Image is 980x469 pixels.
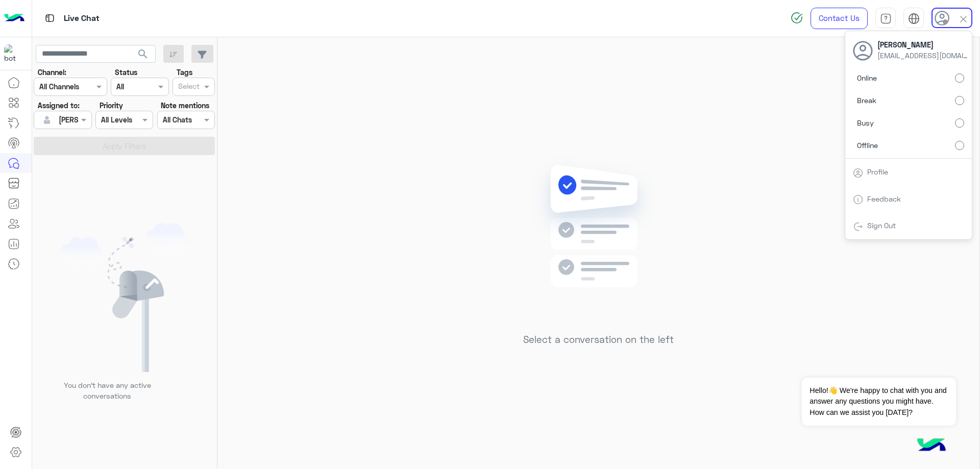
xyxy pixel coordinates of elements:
[857,117,874,128] span: Busy
[523,334,674,345] h5: Select a conversation on the left
[131,45,156,67] button: search
[857,95,876,106] span: Break
[880,13,892,24] img: tab
[177,67,192,78] label: Tags
[908,13,920,24] img: tab
[40,113,54,127] img: defaultAdmin.png
[955,73,964,83] input: Online
[38,67,66,78] label: Channel:
[34,137,215,155] button: Apply Filters
[161,100,209,111] label: Note mentions
[4,44,22,63] img: 713415422032625
[877,39,969,50] span: [PERSON_NAME]
[100,100,123,111] label: Priority
[115,67,137,78] label: Status
[60,223,189,372] img: empty users
[64,12,100,26] p: Live Chat
[955,96,964,105] input: Break
[875,8,896,29] a: tab
[955,118,964,128] input: Busy
[137,48,149,60] span: search
[525,157,672,326] img: no messages
[43,12,56,24] img: tab
[853,194,863,205] img: tab
[877,50,969,61] span: [EMAIL_ADDRESS][DOMAIN_NAME]
[38,100,80,111] label: Assigned to:
[867,221,896,230] a: Sign Out
[867,167,888,176] a: Profile
[853,221,863,232] img: tab
[177,81,200,94] div: Select
[857,72,877,83] span: Online
[56,380,159,402] p: You don’t have any active conversations
[802,378,955,426] span: Hello!👋 We're happy to chat with you and answer any questions you might have. How can we assist y...
[857,140,878,151] span: Offline
[867,194,901,203] a: Feedback
[914,428,949,464] img: hulul-logo.png
[853,168,863,178] img: tab
[955,141,964,150] input: Offline
[958,13,969,25] img: close
[811,8,868,29] a: Contact Us
[791,12,803,24] img: spinner
[4,8,24,29] img: Logo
